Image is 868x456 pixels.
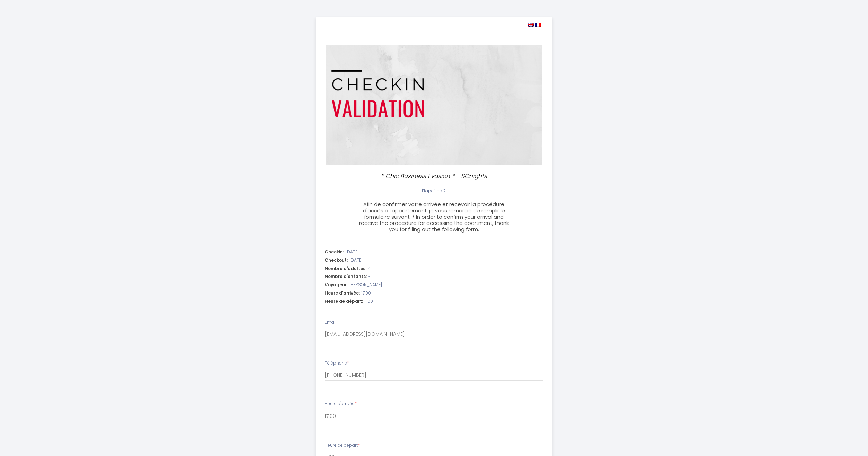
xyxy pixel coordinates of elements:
[535,23,541,27] img: fr.png
[368,273,371,280] span: -
[325,319,336,326] label: Email
[325,290,360,297] span: Heure d'arrivée:
[325,249,344,255] span: Checkin:
[325,257,348,264] span: Checkout:
[325,298,363,305] span: Heure de départ:
[325,442,360,449] label: Heure de départ
[349,257,363,264] span: [DATE]
[325,401,357,407] label: Heure d'arrivée
[528,23,534,27] img: en.png
[422,188,446,194] span: Étape 1 de 2
[325,265,366,272] span: Nombre d'adultes:
[325,360,349,367] label: Téléphone
[346,249,359,255] span: [DATE]
[325,273,367,280] span: Nombre d'enfants:
[349,282,382,288] span: [PERSON_NAME]
[359,201,509,233] span: Afin de confirmer votre arrivée et recevoir la procédure d'accès à l'appartement, je vous remerci...
[362,290,371,297] span: 17:00
[365,298,373,305] span: 11:00
[360,172,508,181] p: * Chic Business Evasion * - SOnights
[325,282,348,288] span: Voyageur:
[368,265,371,272] span: 4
